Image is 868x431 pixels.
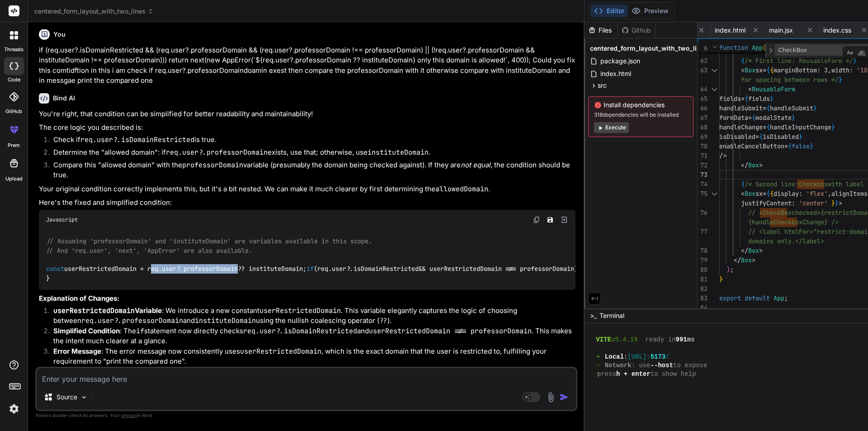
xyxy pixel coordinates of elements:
[698,256,708,265] div: 79
[748,114,752,122] span: =
[752,256,755,264] span: >
[590,5,628,17] button: Editor
[719,114,748,122] span: formData
[39,184,576,194] p: Your original condition correctly implements this, but it's a bit nested. We can make it much cle...
[673,361,708,370] span: to expose
[618,26,655,35] div: Github
[594,111,688,118] span: 318 dependencies will be installed
[698,151,708,161] div: 71
[719,294,741,302] span: export
[616,370,651,379] span: h + enter
[243,327,357,336] code: req.user?.isDomainRestricted
[599,311,624,320] span: Terminal
[596,370,597,379] span: ➜
[788,142,792,150] span: {
[628,5,672,17] button: Preview
[46,306,576,326] li: : We introduce a new constant . This variable elegantly captures the logic of choosing between an...
[461,161,491,169] em: not equal
[763,208,792,217] span: CheckBox
[770,95,774,103] span: }
[698,265,708,275] div: 80
[748,246,759,255] span: Box
[755,66,763,74] span: sx
[46,346,576,367] li: : The error message now consistently uses , which is the exact domain that the user is restricted...
[763,43,766,52] span: (
[792,199,795,207] span: :
[748,218,774,226] span: {handle
[354,265,419,273] span: isDomainRestricted
[8,142,20,149] label: prem
[741,189,745,198] span: <
[828,189,831,198] span: ,
[752,85,795,93] span: ReusableForm
[741,256,752,264] span: Box
[741,95,745,103] span: =
[759,133,763,141] span: {
[831,199,835,207] span: }
[763,189,766,198] span: =
[665,353,669,361] span: /
[182,161,243,170] code: professorDomain
[698,104,708,113] div: 66
[845,48,854,57] div: Match Case (Alt+C)
[741,246,748,255] span: </
[598,81,607,90] span: src
[741,66,745,74] span: <
[162,265,176,273] span: user
[698,170,708,180] div: 73
[784,294,788,302] span: ;
[379,316,387,325] code: ??
[698,113,708,123] div: 67
[53,327,120,335] strong: Simplified Condition
[767,43,775,58] div: Toggle Replace
[46,147,576,160] li: Determine the "allowed domain": if exists, use that; otherwise, use .
[627,353,650,361] span: [URL]:
[752,43,763,52] span: App
[53,306,162,315] strong: Variable
[687,336,695,344] span: ms
[46,265,64,273] span: const
[799,133,802,141] span: }
[8,76,20,84] label: code
[605,361,632,370] span: Network
[599,56,641,66] span: package.json
[544,213,557,226] button: Save file
[748,208,763,217] span: // <
[39,45,576,86] p: if (req.user?.isDomainRestricted && (req.user?.professorDomain && (req.user?.professorDomain !== ...
[39,294,119,303] strong: Explanation of Changes:
[46,216,78,223] span: Javascript
[774,66,817,74] span: marginBottom
[817,66,821,74] span: :
[774,294,784,302] span: App
[763,66,766,74] span: =
[121,412,137,418] span: privacy
[698,294,708,303] div: 83
[748,161,759,169] span: Box
[741,180,745,188] span: {
[766,189,770,198] span: {
[698,208,708,218] div: 76
[698,161,708,170] div: 72
[775,45,851,55] textarea: Find
[81,316,183,325] code: req.user?.professorDomain
[53,30,66,39] h6: You
[806,189,828,198] span: 'flex'
[46,246,252,255] span: // And 'req.user', 'next', 'AppError' are also available.
[748,237,824,245] span: domains only.</label>
[57,393,77,402] p: Source
[698,94,708,104] div: 65
[741,76,839,84] span: for spacing between rows */
[698,246,708,256] div: 78
[766,104,770,112] span: {
[166,148,268,157] code: req.user?.professorDomain
[39,109,576,119] p: You're right, that condition can be simplified for better readability and maintainability!
[368,148,429,157] code: instituteDomain
[53,347,101,355] strong: Error Message
[759,246,763,255] span: >
[585,26,618,35] div: Files
[676,336,687,344] span: 991
[651,361,673,370] span: --host
[698,56,708,66] div: 62
[766,66,770,74] span: {
[5,108,22,115] label: GitHub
